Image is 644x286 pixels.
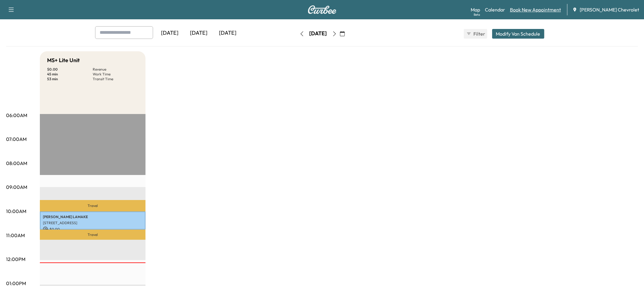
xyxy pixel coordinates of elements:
[93,72,138,77] p: Work Time
[93,67,138,72] p: Revenue
[47,72,93,77] p: 45 min
[474,30,485,37] span: Filter
[580,6,639,13] span: [PERSON_NAME] Chevrolet
[47,56,80,65] h5: MS+ Lite Unit
[43,214,143,219] p: [PERSON_NAME] LAMAKE
[43,221,143,225] p: [STREET_ADDRESS]
[309,30,327,37] div: [DATE]
[6,232,25,239] p: 11:00AM
[6,135,27,143] p: 07:00AM
[6,183,27,191] p: 09:00AM
[213,26,242,40] div: [DATE]
[6,160,27,167] p: 08:00AM
[155,26,184,40] div: [DATE]
[40,230,146,240] p: Travel
[492,29,544,39] button: Modify Van Schedule
[485,6,505,13] a: Calendar
[6,208,26,215] p: 10:00AM
[40,200,146,211] p: Travel
[43,227,143,232] p: $ 0.00
[464,29,487,39] button: Filter
[93,77,138,81] p: Transit Time
[510,6,561,13] a: Book New Appointment
[308,5,337,14] img: Curbee Logo
[6,112,27,119] p: 06:00AM
[47,77,93,81] p: 53 min
[184,26,213,40] div: [DATE]
[6,256,25,263] p: 12:00PM
[474,12,480,17] div: Beta
[471,6,480,13] a: MapBeta
[47,67,93,72] p: $ 0.00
